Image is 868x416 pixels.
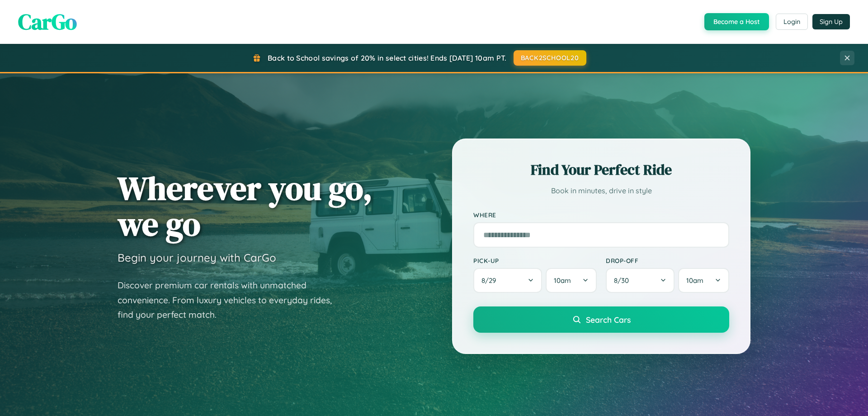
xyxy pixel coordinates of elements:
button: Become a Host [704,13,769,30]
span: CarGo [18,7,77,37]
button: 8/30 [606,268,675,293]
label: Drop-off [606,257,729,264]
label: Where [473,211,729,219]
span: 10am [554,276,571,285]
span: 8 / 30 [614,276,633,285]
button: BACK2SCHOOL20 [514,50,586,66]
span: 10am [686,276,703,285]
label: Pick-up [473,257,597,264]
h2: Find Your Perfect Ride [473,160,729,180]
button: 8/29 [473,268,542,293]
span: Back to School savings of 20% in select cities! Ends [DATE] 10am PT. [268,53,506,62]
button: 10am [678,268,729,293]
span: Search Cars [586,315,631,325]
button: Sign Up [812,14,850,29]
button: 10am [546,268,597,293]
h1: Wherever you go, we go [118,170,373,242]
p: Discover premium car rentals with unmatched convenience. From luxury vehicles to everyday rides, ... [118,278,344,322]
p: Book in minutes, drive in style [473,184,729,197]
button: Login [776,14,808,30]
button: Search Cars [473,306,729,333]
h3: Begin your journey with CarGo [118,251,276,264]
span: 8 / 29 [481,276,500,285]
